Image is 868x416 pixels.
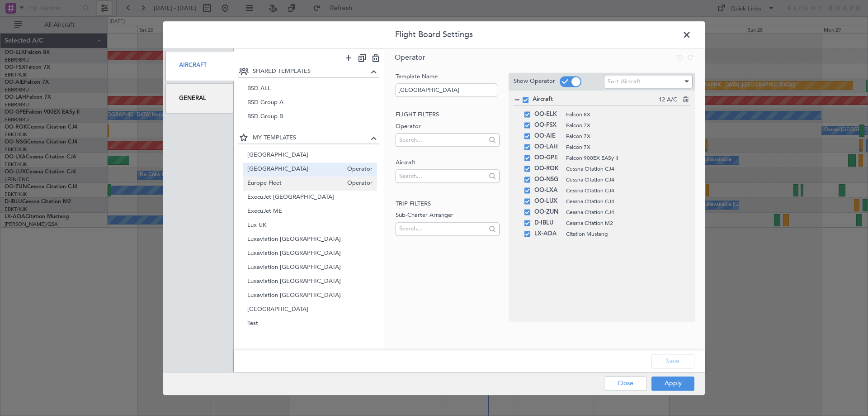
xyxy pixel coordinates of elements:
span: Luxaviation [GEOGRAPHIC_DATA] [247,249,373,258]
input: Search... [399,222,486,236]
span: [GEOGRAPHIC_DATA] [247,305,373,315]
span: OO-GPE [534,153,561,163]
span: Operator [395,53,425,62]
span: ExecuJet [GEOGRAPHIC_DATA] [247,193,373,202]
button: Close [604,376,647,391]
span: OO-ROK [534,163,561,174]
span: OO-AIE [534,131,561,142]
span: [GEOGRAPHIC_DATA] [247,165,343,174]
label: Template Name [396,72,499,81]
label: Aircraft [396,158,499,167]
span: BSD Group A [247,98,373,108]
span: Cessna Citation CJ4 [566,208,682,216]
span: Cessna Citation CJ4 [566,165,682,173]
label: Operator [396,122,499,131]
button: Apply [651,376,694,391]
span: Falcon 900EX EASy II [566,154,682,162]
span: Cessna Citation CJ4 [566,186,682,195]
span: SHARED TEMPLATES [253,67,369,76]
header: Flight Board Settings [163,21,705,48]
span: OO-LAH [534,142,561,153]
span: Cessna Citation M2 [566,219,682,227]
span: Luxaviation [GEOGRAPHIC_DATA] [247,291,373,301]
span: 12 A/C [659,96,677,105]
div: General [165,83,234,114]
span: BSD ALL [247,84,373,94]
span: Falcon 7X [566,143,682,151]
span: Sort Aircraft [608,77,641,86]
span: Aircraft [533,95,659,104]
span: D-IBLU [534,218,561,229]
span: Cessna Citation CJ4 [566,176,682,184]
span: Operator [343,179,373,188]
span: OO-NSG [534,174,561,185]
span: ExecuJet ME [247,207,373,216]
span: OO-LUX [534,196,561,207]
span: Lux UK [247,221,373,230]
span: Europe Fleet [247,179,343,188]
span: OO-FSX [534,120,561,131]
span: Operator [343,165,373,174]
span: Luxaviation [GEOGRAPHIC_DATA] [247,235,373,244]
span: Falcon 7X [566,132,682,140]
h2: Flight filters [396,110,499,120]
span: Luxaviation [GEOGRAPHIC_DATA] [247,277,373,287]
div: Aircraft [165,51,234,81]
h2: Trip filters [396,200,499,209]
span: OO-ELK [534,109,561,120]
span: BSD Group B [247,112,373,122]
span: Falcon 8X [566,110,682,119]
input: Search... [399,169,486,183]
label: Show Operator [514,77,555,86]
input: Search... [399,133,486,147]
span: Falcon 7X [566,121,682,129]
span: OO-LXA [534,185,561,196]
span: OO-ZUN [534,207,561,218]
span: MY TEMPLATES [253,134,369,143]
span: Cessna Citation CJ4 [566,197,682,206]
span: Luxaviation [GEOGRAPHIC_DATA] [247,263,373,273]
span: Citation Mustang [566,230,682,238]
span: Test [247,319,373,329]
span: [GEOGRAPHIC_DATA] [247,151,373,160]
span: LX-AOA [534,229,561,239]
label: Sub-Charter Arranger [396,211,499,220]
